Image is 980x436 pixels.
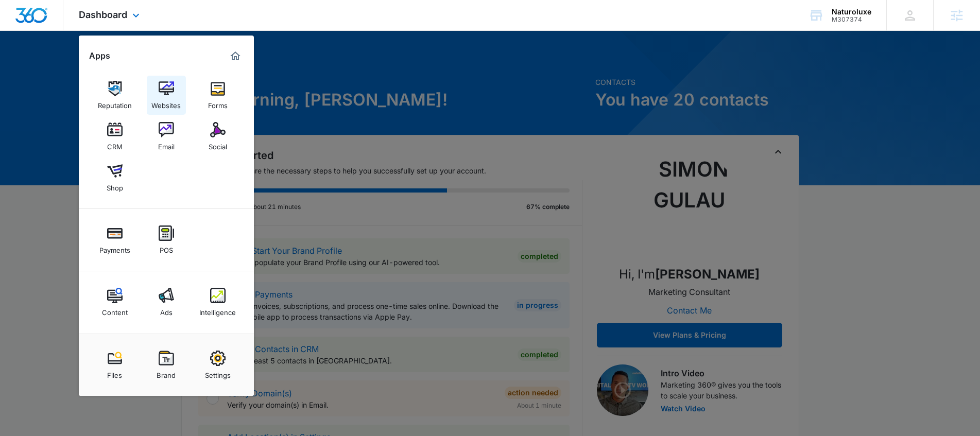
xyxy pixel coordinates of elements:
div: Websites [151,96,181,110]
div: account id [832,16,871,23]
div: Ads [160,303,173,317]
a: Intelligence [198,283,237,322]
div: Email [158,137,175,151]
a: Shop [95,158,134,197]
a: Settings [198,345,237,385]
a: Brand [147,345,186,385]
div: Forms [208,96,228,110]
div: Shop [107,179,123,192]
div: Brand [157,366,176,379]
a: Files [95,345,134,385]
div: Files [107,366,122,379]
a: POS [147,220,186,259]
h2: Apps [89,51,110,61]
span: Dashboard [79,9,127,20]
div: Intelligence [199,303,236,317]
a: Marketing 360® Dashboard [227,48,244,64]
div: Reputation [98,96,132,110]
a: Forms [198,76,237,115]
a: Payments [95,220,134,259]
a: Ads [147,283,186,322]
div: CRM [107,137,123,151]
a: Websites [147,76,186,115]
a: CRM [95,117,134,156]
div: Settings [205,366,231,379]
div: Social [209,137,227,151]
a: Content [95,283,134,322]
div: Payments [99,241,130,254]
div: account name [832,8,871,16]
div: POS [160,241,173,254]
a: Email [147,117,186,156]
div: Content [102,303,128,317]
a: Social [198,117,237,156]
a: Reputation [95,76,134,115]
